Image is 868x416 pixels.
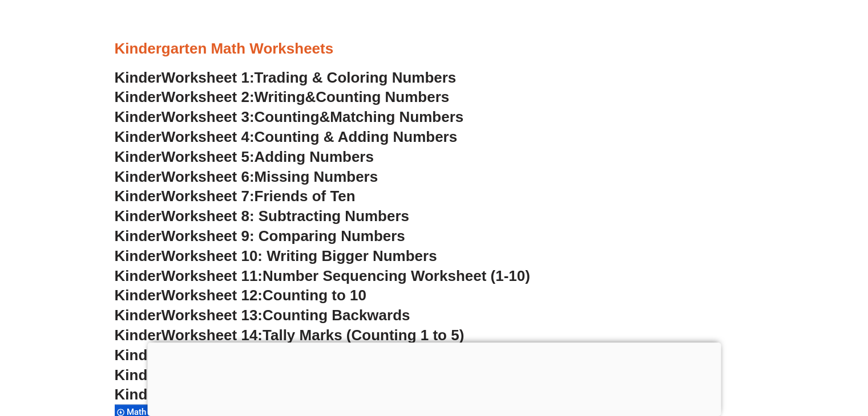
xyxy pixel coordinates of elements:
[263,287,366,304] span: Counting to 10
[115,69,457,86] a: KinderWorksheet 1:Trading & Coloring Numbers
[115,287,162,304] span: Kinder
[162,287,263,304] span: Worksheet 12:
[115,148,374,165] a: KinderWorksheet 5:Adding Numbers
[115,168,378,185] a: KinderWorksheet 6:Missing Numbers
[115,307,162,324] span: Kinder
[115,247,162,264] span: Kinder
[115,267,162,284] span: Kinder
[255,148,374,165] span: Adding Numbers
[162,187,255,205] span: Worksheet 7:
[115,168,162,185] span: Kinder
[316,88,449,105] span: Counting Numbers
[115,128,162,145] span: Kinder
[162,148,255,165] span: Worksheet 5:
[255,168,378,185] span: Missing Numbers
[678,288,868,416] iframe: Chat Widget
[162,69,255,86] span: Worksheet 1:
[162,227,405,244] span: Worksheet 9: Comparing Numbers
[330,108,463,125] span: Matching Numbers
[115,187,162,205] span: Kinder
[162,267,263,284] span: Worksheet 11:
[162,128,255,145] span: Worksheet 4:
[115,346,162,364] span: Kinder
[162,307,263,324] span: Worksheet 13:
[115,207,409,225] a: KinderWorksheet 8: Subtracting Numbers
[115,69,162,86] span: Kinder
[115,128,458,145] a: KinderWorksheet 4:Counting & Adding Numbers
[115,227,405,244] a: KinderWorksheet 9: Comparing Numbers
[263,327,464,344] span: Tally Marks (Counting 1 to 5)
[162,247,437,264] span: Worksheet 10: Writing Bigger Numbers
[162,207,409,225] span: Worksheet 8: Subtracting Numbers
[115,386,162,403] span: Kinder
[255,108,320,125] span: Counting
[115,108,162,125] span: Kinder
[162,88,255,105] span: Worksheet 2:
[263,307,410,324] span: Counting Backwards
[115,108,464,125] a: KinderWorksheet 3:Counting&Matching Numbers
[255,187,356,205] span: Friends of Ten
[115,88,450,105] a: KinderWorksheet 2:Writing&Counting Numbers
[162,327,263,344] span: Worksheet 14:
[162,168,255,185] span: Worksheet 6:
[115,39,754,59] h3: Kindergarten Math Worksheets
[115,148,162,165] span: Kinder
[255,69,457,86] span: Trading & Coloring Numbers
[115,187,356,205] a: KinderWorksheet 7:Friends of Ten
[115,88,162,105] span: Kinder
[115,327,162,344] span: Kinder
[115,207,162,225] span: Kinder
[115,247,437,264] a: KinderWorksheet 10: Writing Bigger Numbers
[147,342,721,413] iframe: Advertisement
[263,267,530,284] span: Number Sequencing Worksheet (1-10)
[115,366,162,384] span: Kinder
[255,88,305,105] span: Writing
[255,128,458,145] span: Counting & Adding Numbers
[162,108,255,125] span: Worksheet 3:
[115,227,162,244] span: Kinder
